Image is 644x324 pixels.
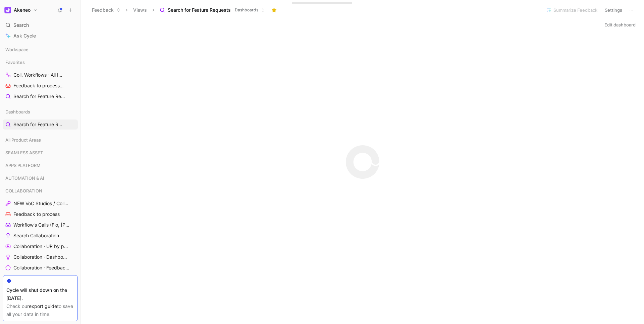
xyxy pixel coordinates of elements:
[3,91,78,101] a: Search for Feature Requests
[5,46,29,53] span: Workspace
[3,209,78,219] a: Feedback to process
[13,121,63,128] span: Search for Feature Requests
[3,148,78,158] div: SEAMLESS ASSET
[5,175,44,181] span: AUTOMATION & AI
[5,108,30,115] span: Dashboards
[3,70,78,80] a: Coll. Workflows · All IMs
[3,173,78,185] div: AUTOMATION & AI
[157,5,268,15] button: Search for Feature RequestsDashboards
[13,82,66,89] span: Feedback to process
[13,243,69,250] span: Collaboration · UR by project
[29,303,57,309] a: export guide
[6,302,74,318] div: Check our to save all your data in time.
[3,160,78,170] div: APPS PLATFORM
[3,20,78,30] div: Search
[601,20,639,29] button: Edit dashboard
[4,7,11,13] img: Akeneo
[3,107,78,130] div: DashboardsSearch for Feature Requests
[3,148,78,160] div: SEAMLESS ASSET
[3,81,78,91] a: Feedback to processCOLLABORATION
[13,32,36,40] span: Ask Cycle
[3,45,78,55] div: Workspace
[3,198,78,209] a: NEW VoC Studios / Collaboration
[130,5,150,15] button: Views
[3,252,78,262] a: Collaboration · Dashboard
[13,211,60,218] span: Feedback to process
[3,220,78,230] a: Workflow's Calls (Flo, [PERSON_NAME], [PERSON_NAME])
[3,107,78,117] div: Dashboards
[14,7,31,13] h1: Akeneo
[13,93,66,100] span: Search for Feature Requests
[5,187,42,194] span: COLLABORATION
[13,264,70,271] span: Collaboration · Feedback by source
[3,231,78,241] a: Search Collaboration
[3,57,78,67] div: Favorites
[13,21,29,29] span: Search
[3,173,78,183] div: AUTOMATION & AI
[5,149,43,156] span: SEAMLESS ASSET
[3,31,78,41] a: Ask Cycle
[543,5,600,15] button: Summarize Feedback
[13,254,69,260] span: Collaboration · Dashboard
[3,263,78,273] a: Collaboration · Feedback by source
[168,7,231,13] span: Search for Feature Requests
[3,186,78,196] div: COLLABORATION
[13,72,66,79] span: Coll. Workflows · All IMs
[13,222,72,228] span: Workflow's Calls (Flo, [PERSON_NAME], [PERSON_NAME])
[3,273,78,283] a: Collaboration · All IMs
[6,286,74,302] div: Cycle will shut down on the [DATE].
[3,119,78,130] a: Search for Feature Requests
[3,186,78,305] div: COLLABORATIONNEW VoC Studios / CollaborationFeedback to processWorkflow's Calls (Flo, [PERSON_NAM...
[3,241,78,251] a: Collaboration · UR by project
[13,200,70,207] span: NEW VoC Studios / Collaboration
[13,232,59,239] span: Search Collaboration
[3,5,39,15] button: AkeneoAkeneo
[5,162,41,169] span: APPS PLATFORM
[235,7,258,13] span: Dashboards
[3,160,78,172] div: APPS PLATFORM
[3,135,78,145] div: All Product Areas
[89,5,123,15] button: Feedback
[602,5,625,15] button: Settings
[3,135,78,147] div: All Product Areas
[5,59,25,66] span: Favorites
[5,137,41,143] span: All Product Areas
